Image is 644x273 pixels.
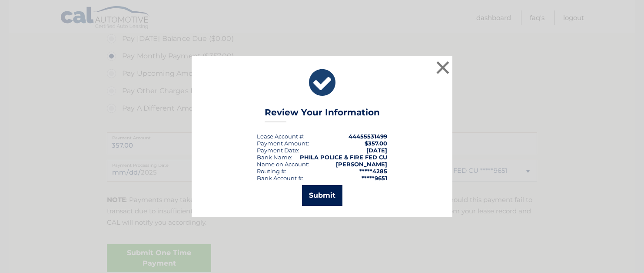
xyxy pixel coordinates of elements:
div: : [257,147,299,154]
span: $357.00 [365,140,387,147]
button: × [434,59,451,76]
div: Bank Name: [257,154,292,161]
div: Payment Amount: [257,140,309,147]
strong: [PERSON_NAME] [336,161,387,168]
strong: PHILA POLICE & FIRE FED CU [300,154,387,161]
div: Lease Account #: [257,133,305,140]
button: Submit [302,185,342,206]
h3: Review Your Information [265,107,380,122]
div: Name on Account: [257,161,309,168]
strong: 44455531499 [349,133,387,140]
span: [DATE] [366,147,387,154]
div: Routing #: [257,168,286,175]
span: Payment Date [257,147,298,154]
div: Bank Account #: [257,175,303,182]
